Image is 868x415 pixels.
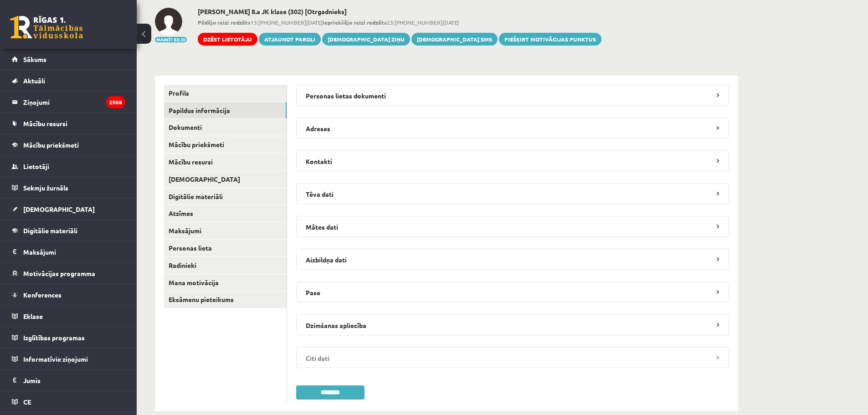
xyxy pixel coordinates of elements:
[12,263,125,284] a: Motivācijas programma
[296,85,729,106] legend: Personas lietas dokumenti
[164,291,287,308] a: Eksāmenu pieteikums
[12,327,125,348] a: Izglītības programas
[12,113,125,134] a: Mācību resursi
[164,274,287,291] a: Mana motivācija
[12,92,125,113] a: Ziņojumi2958
[164,171,287,188] a: [DEMOGRAPHIC_DATA]
[198,19,251,26] b: Pēdējo reizi redzēts
[12,199,125,220] a: [DEMOGRAPHIC_DATA]
[164,102,287,119] a: Papildus informācija
[12,391,125,412] a: CE
[23,376,41,384] span: Jumis
[12,156,125,177] a: Lietotāji
[23,226,77,235] span: Digitālie materiāli
[23,77,45,85] span: Aktuāli
[164,188,287,205] a: Digitālie materiāli
[12,134,125,155] a: Mācību priekšmeti
[323,19,387,26] b: Iepriekšējo reizi redzēts
[12,370,125,391] a: Jumis
[12,284,125,305] a: Konferences
[23,312,43,320] span: Eklase
[10,16,83,39] a: Rīgas 1. Tālmācības vidusskola
[499,33,601,46] a: Piešķirt motivācijas punktus
[12,241,125,262] a: Maksājumi
[198,8,601,15] h2: [PERSON_NAME] 8.a JK klase (302) [Otrgadnieks]
[23,205,95,213] span: [DEMOGRAPHIC_DATA]
[164,119,287,136] a: Dokumenti
[12,220,125,241] a: Digitālie materiāli
[12,49,125,70] a: Sākums
[23,269,95,277] span: Motivācijas programma
[198,18,601,26] span: 13:[PHONE_NUMBER][DATE] 23:[PHONE_NUMBER][DATE]
[23,92,125,113] legend: Ziņojumi
[198,33,257,46] a: Dzēst lietotāju
[12,177,125,198] a: Sekmju žurnāls
[23,141,79,149] span: Mācību priekšmeti
[23,184,68,192] span: Sekmju žurnāls
[296,314,729,335] legend: Dzimšanas apliecība
[164,205,287,222] a: Atzīmes
[23,162,49,170] span: Lietotāji
[296,183,729,204] legend: Tēva dati
[164,85,287,102] a: Profils
[23,398,31,406] span: CE
[296,282,729,302] legend: Pase
[259,33,321,46] a: Atjaunot paroli
[12,348,125,369] a: Informatīvie ziņojumi
[155,37,187,42] button: Mainīt bildi
[296,347,729,368] legend: Citi dati
[155,8,182,35] img: Nikola Zuboviča
[23,119,67,128] span: Mācību resursi
[411,33,498,46] a: [DEMOGRAPHIC_DATA] SMS
[23,241,125,262] legend: Maksājumi
[23,291,62,299] span: Konferences
[164,222,287,239] a: Maksājumi
[23,355,88,363] span: Informatīvie ziņojumi
[164,154,287,170] a: Mācību resursi
[23,333,85,342] span: Izglītības programas
[322,33,410,46] a: [DEMOGRAPHIC_DATA] ziņu
[106,96,125,108] i: 2958
[12,70,125,91] a: Aktuāli
[296,150,729,171] legend: Kontakti
[164,136,287,153] a: Mācību priekšmeti
[164,240,287,256] a: Personas lieta
[164,257,287,274] a: Radinieki
[23,55,46,63] span: Sākums
[296,118,729,138] legend: Adreses
[296,216,729,237] legend: Mātes dati
[12,306,125,327] a: Eklase
[296,249,729,270] legend: Aizbildņa dati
